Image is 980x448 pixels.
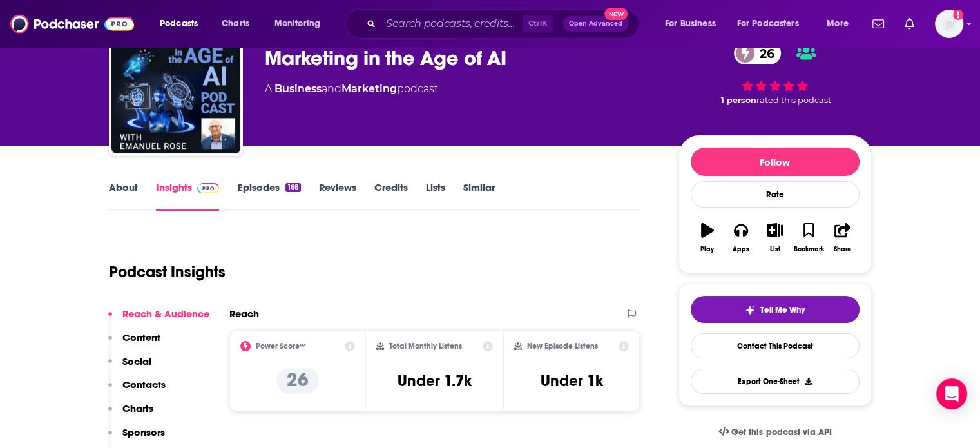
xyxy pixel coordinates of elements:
[10,12,134,36] img: Podchaser - Follow, Share and Rate Podcasts
[374,181,408,211] a: Credits
[708,416,842,448] a: Get this podcast via API
[523,15,553,32] span: Ctrl K
[276,368,319,394] p: 26
[691,148,860,176] button: Follow
[108,378,166,402] button: Contacts
[541,371,603,391] h3: Under 1k
[691,369,860,394] button: Export One-Sheet
[426,181,445,211] a: Lists
[935,10,963,38] button: Show profile menu
[111,24,240,153] img: Marketing in the Age of AI
[569,21,622,27] span: Open Advanced
[678,34,872,113] div: 26 1 personrated this podcast
[108,355,151,379] button: Social
[827,15,849,33] span: More
[389,342,462,351] h2: Total Monthly Listens
[156,181,220,211] a: InsightsPodchaser Pro
[745,305,755,315] img: tell me why sparkle
[604,8,628,20] span: New
[756,95,831,105] span: rated this podcast
[731,427,831,438] span: Get this podcast via API
[122,378,166,391] p: Contacts
[953,10,963,20] svg: Add a profile image
[656,14,732,34] button: open menu
[213,14,257,34] a: Charts
[747,42,781,64] span: 26
[122,426,165,438] p: Sponsors
[691,333,860,358] a: Contact This Podcast
[793,246,823,253] div: Bookmark
[398,371,472,391] h3: Under 1.7k
[285,183,300,192] div: 168
[935,10,963,38] span: Logged in as Bcprpro33
[322,83,341,95] span: and
[265,81,438,97] div: A podcast
[256,342,306,351] h2: Power Score™
[319,181,356,211] a: Reviews
[691,215,724,261] button: Play
[108,307,209,331] button: Reach & Audience
[265,14,337,34] button: open menu
[527,342,598,351] h2: New Episode Listens
[935,10,963,38] img: User Profile
[724,215,758,261] button: Apps
[770,246,780,253] div: List
[760,305,805,315] span: Tell Me Why
[825,215,859,261] button: Share
[792,215,825,261] button: Bookmark
[700,246,714,253] div: Play
[936,378,967,409] div: Open Intercom Messenger
[734,42,781,64] a: 26
[122,307,209,320] p: Reach & Audience
[358,9,651,39] div: Search podcasts, credits, & more...
[122,355,151,367] p: Social
[758,215,791,261] button: List
[665,15,716,33] span: For Business
[834,246,851,253] div: Share
[563,16,628,32] button: Open AdvancedNew
[818,14,865,34] button: open menu
[109,262,226,282] h1: Podcast Insights
[160,15,198,33] span: Podcasts
[109,181,138,211] a: About
[122,402,153,414] p: Charts
[151,14,215,34] button: open menu
[381,14,523,34] input: Search podcasts, credits, & more...
[197,183,220,193] img: Podchaser Pro
[341,83,397,95] a: Marketing
[691,296,860,323] button: tell me why sparkleTell Me Why
[691,181,860,208] div: Rate
[274,15,320,33] span: Monitoring
[463,181,495,211] a: Similar
[274,83,322,95] a: Business
[237,181,300,211] a: Episodes168
[867,13,889,35] a: Show notifications dropdown
[729,14,818,34] button: open menu
[108,331,160,355] button: Content
[222,15,249,33] span: Charts
[229,307,259,320] h2: Reach
[108,402,153,426] button: Charts
[737,15,799,33] span: For Podcasters
[122,331,160,344] p: Content
[899,13,919,35] a: Show notifications dropdown
[721,95,756,105] span: 1 person
[733,246,749,253] div: Apps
